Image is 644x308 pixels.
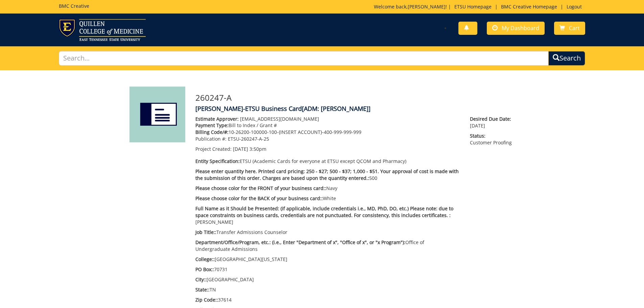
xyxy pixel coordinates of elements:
[502,24,539,32] span: My Dashboard
[195,256,460,263] p: [GEOGRAPHIC_DATA][US_STATE]
[408,3,446,10] a: [PERSON_NAME]
[195,122,229,128] span: Payment Type:
[195,297,460,303] p: 37614
[548,51,585,66] button: Search
[195,266,460,273] p: 70731
[302,104,371,113] span: [ADM: [PERSON_NAME]]
[374,3,585,10] p: Welcome back, ! | | |
[195,105,515,112] h4: [PERSON_NAME]-ETSU Business Card
[195,276,460,283] p: [GEOGRAPHIC_DATA]
[554,22,585,35] a: Cart
[59,3,89,8] h5: BMC Creative
[195,266,214,273] span: PO Box::
[195,129,460,136] p: 10-26200-100000-100-{INSERT ACCOUNT}-400-999-999-999
[498,3,560,10] a: BMC Creative Homepage
[487,22,545,35] a: My Dashboard
[195,129,229,135] span: Billing Code/#:
[470,133,515,146] p: Customer Proofing
[195,195,460,202] p: White
[59,19,146,41] img: ETSU logo
[195,168,459,181] span: Please enter quantity here. Printed card pricing: 250 - $27; 500 - $37; 1,000 - $51. Your approva...
[195,276,207,283] span: City::
[195,158,240,164] span: Entity Specification:
[195,205,453,218] span: Full Name as it Should be Presented: (if applicable, include credentials i.e., MD, PhD, DO, etc.)...
[470,133,515,139] span: Status:
[195,286,460,293] p: TN
[195,158,460,165] p: ETSU (Academic Cards for everyone at ETSU except QCOM and Pharmacy)
[195,136,226,142] span: Publication #:
[470,116,515,129] p: [DATE]
[195,93,515,102] h3: 260247-A
[195,122,460,129] p: Bill to Index / Grant #
[195,239,405,245] span: Department/Office/Program, etc.: (i.e., Enter "Department of x", "Office of x", or "x Program"):
[195,205,460,226] p: [PERSON_NAME]
[195,229,216,235] span: Job Title::
[228,136,269,142] span: ETSU-260247-A-25
[195,116,239,122] span: Estimate Approver:
[195,256,215,262] span: College::
[233,146,266,152] span: [DATE] 3:50pm
[451,3,495,10] a: ETSU Homepage
[195,185,460,192] p: Navy
[195,185,326,191] span: Please choose color for the FRONT of your business card::
[569,24,580,32] span: Cart
[470,116,515,122] span: Desired Due Date:
[195,239,460,253] p: Office of Undergraduate Admissions
[59,51,549,66] input: Search...
[563,3,585,10] a: Logout
[195,146,232,152] span: Project Created:
[195,116,460,122] p: [EMAIL_ADDRESS][DOMAIN_NAME]
[129,87,185,142] img: Product featured image
[195,168,460,182] p: 500
[195,229,460,236] p: Transfer Admissions Counselor
[195,286,210,293] span: State::
[195,297,218,303] span: Zip Code::
[195,195,323,202] span: Please choose color for the BACK of your business card::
